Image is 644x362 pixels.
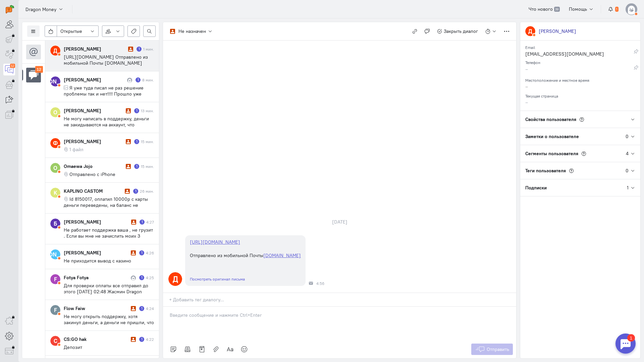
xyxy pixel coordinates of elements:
span: Отправлено с iPhone [69,171,115,177]
span: Для проверки оплаты все отправил до этого [DATE] 02:48 Жасмин Dragon Money <[EMAIL_ADDRESS][DOMAI... [64,283,148,307]
text: Б [54,220,57,227]
span: Помощь [569,6,587,12]
img: default-v4.png [626,3,637,15]
a: Посмотреть оригинал письма [190,277,245,282]
text: Д [53,47,57,54]
span: Свойства пользователя [525,116,576,122]
div: [PERSON_NAME] [64,76,125,83]
div: Есть неотвеченное сообщение пользователя [140,220,145,225]
div: Местоположение и местное время [525,76,635,83]
span: Депозит [64,344,82,350]
span: Id 8150017, оплатил 10000р с карты деньги переведены, на баланс не поступали в операции пишется о... [64,196,152,214]
i: Диалог не разобран [128,47,133,52]
div: Есть неотвеченное сообщение пользователя [134,164,139,169]
text: Ф [53,139,58,146]
div: 1 [15,4,23,11]
text: [PERSON_NAME] [33,78,77,85]
span: – [525,99,528,105]
div: 0 [626,133,629,140]
span: Открытые [60,28,82,35]
i: Диалог не разобран [131,337,136,342]
a: [DOMAIN_NAME] [263,252,301,258]
span: 1 [615,7,619,12]
div: 1 [627,184,629,191]
div: 4:26 [146,250,154,256]
div: 12 [10,64,15,68]
div: Не назначен [178,28,206,35]
span: Не работает поддержка ваша , не грузит . Если вы мне не зачислить моих 3 дипазита , то я в суд по... [64,227,153,281]
div: Есть неотвеченное сообщение пользователя [139,250,144,255]
div: Omaewa Jojo [64,163,124,170]
a: 12 [3,64,15,75]
i: Диалог не разобран [125,189,130,194]
text: Д [528,27,532,35]
div: 26 мин. [140,188,154,194]
div: 1 мин. [143,46,154,52]
i: Диалог не разобран [126,108,131,113]
img: carrot-quest.svg [6,5,14,13]
button: Dragon Money [22,3,67,15]
div: [PERSON_NAME] [64,46,126,52]
button: Отправить [471,344,513,355]
span: – [525,83,528,89]
text: Д [173,274,178,284]
button: Закрыть диалог [433,25,482,37]
img: Жасмин [131,276,136,281]
div: 4:25 [146,275,154,281]
div: [PERSON_NAME] [539,28,576,35]
div: Есть неотвеченное сообщение пользователя [137,47,142,52]
div: [DATE] [325,217,355,227]
div: 4:24 [146,306,154,311]
div: KAPLINO CASTOM [64,188,123,194]
span: Сегменты пользователя [525,150,578,157]
div: 15 мин. [141,139,154,144]
div: [PERSON_NAME] [64,219,129,225]
div: 0 [626,167,629,174]
span: Закрыть диалог [444,28,478,34]
a: Что нового 39 [525,3,563,15]
span: Dragon Money [25,6,56,13]
button: 1 [604,3,622,15]
i: Диалог не разобран [131,220,136,225]
text: O [53,164,57,171]
div: Fotya Fotya [64,274,129,281]
button: Помощь [565,3,598,15]
i: Диалог не разобран [131,306,136,311]
img: Жасмин [127,78,132,83]
div: Есть неотвеченное сообщение пользователя [139,337,144,342]
div: [EMAIL_ADDRESS][DOMAIN_NAME] [525,51,634,59]
i: Диалог не разобран [126,164,131,169]
div: Есть неотвеченное сообщение пользователя [134,139,139,144]
text: K [54,189,57,196]
span: 1 файл [69,146,84,153]
div: Отправлено из мобильной Почты [190,239,301,259]
div: Почта [309,281,313,285]
div: Есть неотвеченное сообщение пользователя [133,189,138,194]
span: Не могу открыть поддержку, хотя закинул деньги, а деньги не пришли, что делать? Отправлено с iPhone [64,313,154,331]
div: Есть неотвеченное сообщение пользователя [139,275,144,280]
div: – [525,66,634,74]
small: Email [525,43,535,50]
span: Что нового [529,6,553,12]
div: Заметки о пользователе [520,128,626,145]
div: 4:22 [146,337,154,342]
div: [PERSON_NAME] [64,138,124,145]
button: Не назначен [166,25,216,37]
div: Текущая страница [525,92,635,99]
span: Теги пользователя [525,168,566,174]
span: Не могу написать в поддержку, деньги не закидываются на аккаунт, что делать? Отправлено из мобиль... [64,116,149,140]
text: C [54,337,57,344]
div: 4 [626,150,629,157]
span: 39 [554,7,560,12]
div: 13 мин. [141,108,154,114]
div: 4:27 [146,219,154,225]
text: F [54,276,57,283]
div: CS:GO hak [64,336,129,343]
div: Подписки [520,179,627,196]
div: Flow Faiw [64,305,129,312]
button: Открытые [57,25,99,37]
div: 12 [35,66,43,73]
div: 8 мин. [142,77,154,83]
span: 4:56 [316,281,324,286]
div: Есть неотвеченное сообщение пользователя [134,108,139,113]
